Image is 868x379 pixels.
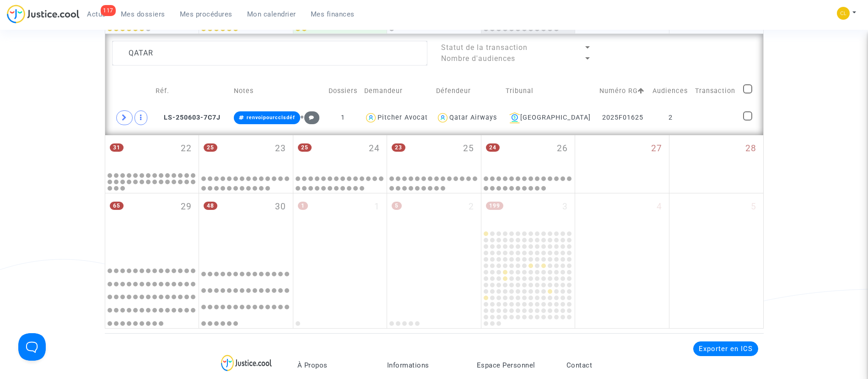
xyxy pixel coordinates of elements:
div: dimanche octobre 5 [669,193,763,328]
span: 1 [298,202,308,210]
span: Actus [87,10,106,18]
td: Défendeur [433,75,502,107]
a: Mes dossiers [113,7,173,21]
div: jeudi octobre 2, 5 events, click to expand [387,193,481,259]
span: renvoipourcclsdéf [247,115,295,121]
div: lundi septembre 29, 65 events, click to expand [105,193,199,259]
p: Informations [387,361,463,369]
div: mardi septembre 23, 25 events, click to expand [199,135,293,171]
span: 5 [392,202,402,210]
span: Mes procédures [180,10,232,18]
div: mercredi octobre 1, One event, click to expand [293,193,387,259]
td: Tribunal [502,75,597,107]
td: Audiences [649,75,692,107]
td: Numéro RG [596,75,649,107]
span: 30 [275,200,286,214]
div: lundi septembre 22, 31 events, click to expand [105,135,199,171]
div: [GEOGRAPHIC_DATA] [506,112,593,123]
div: mercredi septembre 24, 25 events, click to expand [293,135,387,171]
span: + [300,113,320,121]
span: Mon calendrier [247,10,296,18]
div: samedi septembre 27 [575,135,669,193]
span: Mes finances [311,10,355,18]
td: 1 [325,107,361,128]
span: 2 [469,200,474,214]
img: logo-lg.svg [221,355,272,371]
td: 2025F01625 [596,107,649,128]
img: icon-user.svg [364,111,377,125]
a: Mon calendrier [240,7,303,21]
div: jeudi septembre 25, 23 events, click to expand [387,135,481,171]
span: 25 [463,142,474,155]
span: 29 [181,200,192,214]
span: 3 [562,200,568,214]
a: 117Actus [80,7,113,21]
div: dimanche septembre 28 [669,135,763,193]
img: jc-logo.svg [7,5,80,23]
span: 199 [486,202,503,210]
div: Pitcher Avocat [377,114,428,121]
div: 117 [101,5,116,16]
span: 23 [275,142,286,155]
span: LS-250603-7C7J [156,114,221,121]
span: 22 [181,142,192,155]
td: 2 [649,107,692,128]
td: Notes [231,75,325,107]
img: icon-banque.svg [509,112,520,123]
span: 25 [298,143,312,152]
span: 4 [657,200,662,214]
div: vendredi septembre 26, 24 events, click to expand [481,135,575,171]
span: 26 [557,142,568,155]
span: 1 [374,200,380,214]
span: 28 [745,142,756,155]
span: 27 [651,142,662,155]
span: 24 [369,142,380,155]
span: 5 [751,200,756,214]
span: Nombre d'audiences [441,54,515,63]
iframe: Help Scout Beacon - Open [18,333,46,361]
a: Mes finances [303,7,362,21]
p: Contact [566,361,642,369]
div: mardi septembre 30, 48 events, click to expand [199,193,293,259]
td: Demandeur [361,75,433,107]
span: 25 [204,143,217,152]
span: 23 [392,143,405,152]
td: Réf. [152,75,231,107]
div: vendredi octobre 3, 199 events, click to expand [481,193,575,229]
img: icon-user.svg [436,111,449,125]
span: 24 [486,143,500,152]
td: Dossiers [325,75,361,107]
div: samedi octobre 4 [575,193,669,328]
p: Espace Personnel [477,361,553,369]
span: 31 [110,143,124,152]
a: Mes procédures [173,7,240,21]
span: Statut de la transaction [441,43,528,52]
p: À Propos [297,361,373,369]
td: Transaction [692,75,740,107]
span: Mes dossiers [121,10,165,18]
img: 6fca9af68d76bfc0a5525c74dfee314f [837,7,850,20]
span: 48 [204,202,217,210]
div: Qatar Airways [449,114,497,121]
span: 65 [110,202,124,210]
